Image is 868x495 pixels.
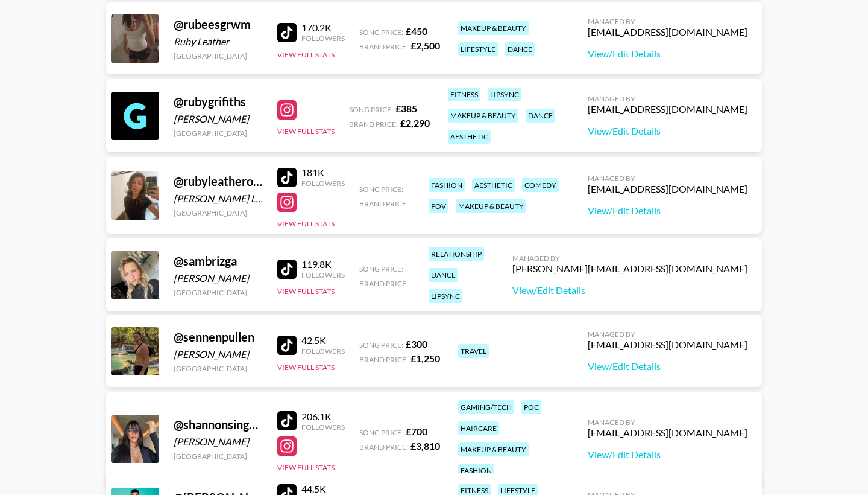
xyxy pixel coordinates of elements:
div: [EMAIL_ADDRESS][DOMAIN_NAME] [588,427,747,439]
div: [GEOGRAPHIC_DATA] [174,51,263,60]
div: [GEOGRAPHIC_DATA] [174,129,263,138]
div: [GEOGRAPHIC_DATA] [174,208,263,217]
div: Managed By [588,17,747,26]
div: [GEOGRAPHIC_DATA] [174,288,263,297]
div: Managed By [588,174,747,183]
a: View/Edit Details [588,125,747,137]
span: Brand Price: [349,120,398,129]
div: [PERSON_NAME] [174,348,263,360]
div: lifestyle [458,42,498,56]
span: Brand Price: [359,355,408,364]
a: View/Edit Details [588,48,747,60]
div: @ sennenpullen [174,330,263,345]
div: dance [505,42,535,56]
span: Brand Price: [359,442,408,452]
div: [PERSON_NAME] [174,436,263,448]
strong: £ 2,500 [410,40,440,51]
div: travel [458,344,489,358]
div: Followers [301,423,345,432]
a: View/Edit Details [588,205,747,217]
div: fitness [448,88,480,101]
strong: £ 3,810 [410,440,440,452]
div: @ rubygrifiths [174,94,263,109]
div: Followers [301,346,345,356]
a: View/Edit Details [588,449,747,461]
strong: £ 1,250 [410,353,440,364]
button: View Full Stats [277,363,335,372]
div: dance [526,109,555,123]
strong: £ 2,290 [400,117,430,129]
a: View/Edit Details [588,360,747,372]
div: makeup & beauty [456,199,526,213]
div: 170.2K [301,22,345,34]
div: @ rubyleatherofficial [174,174,263,189]
div: [GEOGRAPHIC_DATA] [174,364,263,373]
a: View/Edit Details [512,284,747,296]
div: [PERSON_NAME][EMAIL_ADDRESS][DOMAIN_NAME] [512,263,747,275]
button: View Full Stats [277,219,335,228]
strong: £ 700 [406,426,427,437]
div: haircare [458,421,499,435]
button: View Full Stats [277,287,335,296]
div: Followers [301,34,345,43]
div: @ sambrizga [174,254,263,269]
div: fashion [429,178,465,192]
div: [EMAIL_ADDRESS][DOMAIN_NAME] [588,183,747,195]
div: 119.8K [301,258,345,270]
div: @ shannonsinghhh [174,417,263,432]
div: poc [521,400,541,414]
button: View Full Stats [277,50,335,59]
div: 44.5K [301,483,345,495]
span: Brand Price: [359,42,408,51]
div: [PERSON_NAME] Leather [174,193,263,205]
button: View Full Stats [277,463,335,472]
strong: £ 450 [406,25,427,37]
div: 42.5K [301,334,345,346]
div: makeup & beauty [458,21,529,35]
div: Managed By [588,330,747,339]
div: aesthetic [472,178,515,192]
span: Brand Price: [359,199,408,208]
div: Managed By [512,254,747,263]
div: pov [429,199,448,213]
div: [GEOGRAPHIC_DATA] [174,452,263,461]
div: makeup & beauty [458,442,529,456]
strong: £ 385 [395,103,417,114]
div: lipsync [429,289,462,303]
span: Brand Price: [359,279,408,288]
strong: £ 300 [406,338,427,350]
div: makeup & beauty [448,109,518,123]
div: fashion [458,464,494,477]
span: Song Price: [359,185,403,194]
span: Song Price: [359,28,403,37]
div: [PERSON_NAME] [174,272,263,284]
div: Managed By [588,418,747,427]
span: Song Price: [359,428,403,437]
div: [EMAIL_ADDRESS][DOMAIN_NAME] [588,103,747,115]
div: Ruby Leather [174,36,263,48]
div: @ rubeesgrwm [174,17,263,32]
span: Song Price: [359,340,403,350]
div: aesthetic [448,130,491,144]
div: Managed By [588,94,747,103]
div: [EMAIL_ADDRESS][DOMAIN_NAME] [588,26,747,38]
span: Song Price: [349,105,393,114]
div: dance [429,268,458,282]
div: [PERSON_NAME] [174,113,263,125]
div: Followers [301,270,345,279]
span: Song Price: [359,264,403,273]
button: View Full Stats [277,127,335,136]
div: comedy [522,178,559,192]
div: 181K [301,167,345,179]
div: gaming/tech [458,400,514,414]
div: relationship [429,247,484,261]
div: 206.1K [301,410,345,423]
div: Followers [301,179,345,188]
div: [EMAIL_ADDRESS][DOMAIN_NAME] [588,339,747,351]
div: lipsync [488,88,521,101]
